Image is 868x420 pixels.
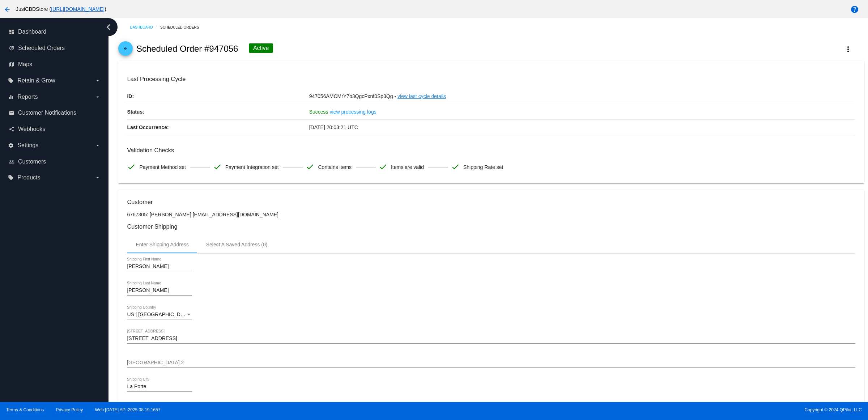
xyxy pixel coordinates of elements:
[318,160,352,175] span: Contains items
[18,45,65,51] span: Scheduled Orders
[127,89,309,104] p: ID:
[9,59,101,70] a: map Maps
[306,162,314,171] mat-icon: check
[330,104,376,119] a: view processing logs
[160,22,205,33] a: Scheduled Orders
[127,120,309,135] p: Last Occurrence:
[127,147,855,154] h3: Validation Checks
[95,407,161,412] a: Web:[DATE] API:2025.08.19.1657
[9,123,101,135] a: share Webhooks
[8,78,14,84] i: local_offer
[451,162,460,171] mat-icon: check
[3,5,12,14] mat-icon: arrow_back
[225,160,279,175] span: Payment Integration set
[9,156,101,167] a: people_outline Customers
[397,89,446,104] a: view last cycle details
[121,46,130,55] mat-icon: arrow_back
[127,312,192,318] mat-select: Shipping Country
[95,94,101,100] i: arrow_drop_down
[17,77,55,84] span: Retain & Grow
[139,160,186,175] span: Payment Method set
[9,26,101,38] a: dashboard Dashboard
[9,29,14,35] i: dashboard
[95,143,101,148] i: arrow_drop_down
[103,21,114,33] i: chevron_left
[18,61,32,68] span: Maps
[127,264,192,270] input: Shipping First Name
[127,311,191,317] span: US | [GEOGRAPHIC_DATA]
[127,384,192,390] input: Shipping City
[844,45,852,54] mat-icon: more_vert
[95,78,101,84] i: arrow_drop_down
[8,94,14,100] i: equalizer
[17,94,38,100] span: Reports
[463,160,503,175] span: Shipping Rate set
[391,160,424,175] span: Items are valid
[9,42,101,54] a: update Scheduled Orders
[18,126,45,132] span: Webhooks
[8,175,14,181] i: local_offer
[440,407,862,412] span: Copyright © 2024 QPilot, LLC
[850,5,859,14] mat-icon: help
[136,242,188,247] div: Enter Shipping Address
[9,61,14,67] i: map
[213,162,222,171] mat-icon: check
[17,142,38,149] span: Settings
[309,93,396,99] span: 947056AMCMrY7b3QgcPxnf0Sp3Qg -
[9,107,101,119] a: email Customer Notifications
[136,44,238,54] h2: Scheduled Order #947056
[16,6,106,12] span: JustCBDStore ( )
[127,360,855,366] input: Shipping Street 2
[18,158,46,165] span: Customers
[309,109,328,115] span: Success
[127,212,855,217] p: 6767305: [PERSON_NAME] [EMAIL_ADDRESS][DOMAIN_NAME]
[18,110,76,116] span: Customer Notifications
[6,407,44,412] a: Terms & Conditions
[9,110,14,116] i: email
[9,45,14,51] i: update
[206,242,268,247] div: Select A Saved Address (0)
[379,162,387,171] mat-icon: check
[127,162,136,171] mat-icon: check
[56,407,83,412] a: Privacy Policy
[127,199,855,205] h3: Customer
[9,159,14,165] i: people_outline
[51,6,105,12] a: [URL][DOMAIN_NAME]
[127,223,855,230] h3: Customer Shipping
[9,126,14,132] i: share
[309,124,358,130] span: [DATE] 20:03:21 UTC
[127,76,855,82] h3: Last Processing Cycle
[249,43,273,53] div: Active
[127,104,309,119] p: Status:
[127,288,192,293] input: Shipping Last Name
[17,174,40,181] span: Products
[95,175,101,181] i: arrow_drop_down
[127,336,855,341] input: Shipping Street 1
[130,22,160,33] a: Dashboard
[18,29,46,35] span: Dashboard
[8,143,14,148] i: settings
